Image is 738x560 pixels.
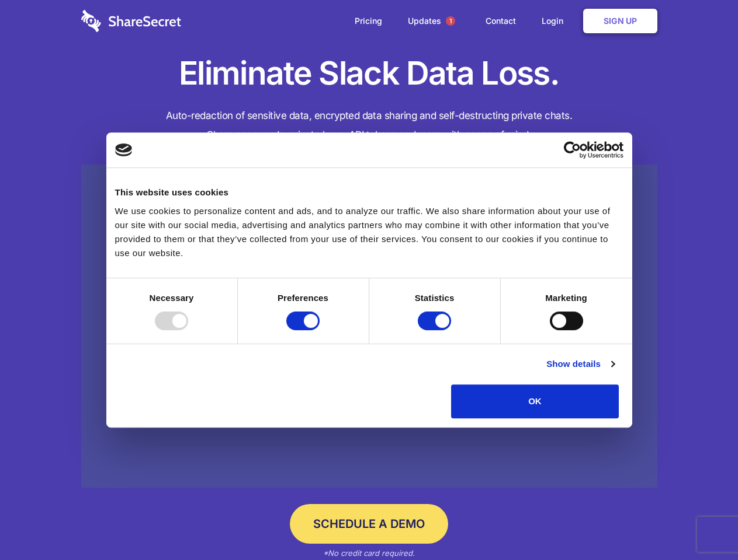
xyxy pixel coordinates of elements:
h4: Auto-redaction of sensitive data, encrypted data sharing and self-destructing private chats. Shar... [81,106,657,145]
a: Sign Up [583,9,657,33]
strong: Necessary [150,293,194,303]
a: Pricing [343,3,394,39]
strong: Preferences [278,293,328,303]
a: Contact [474,3,528,39]
a: Schedule a Demo [290,504,448,544]
button: OK [451,384,619,418]
em: *No credit card required. [323,548,415,558]
a: Wistia video thumbnail [81,164,657,488]
h1: Eliminate Slack Data Loss. [81,52,657,94]
a: Login [530,3,581,39]
div: We use cookies to personalize content and ads, and to analyze our traffic. We also share informat... [115,204,623,260]
img: logo [115,143,133,156]
strong: Marketing [545,293,587,303]
div: This website uses cookies [115,185,623,199]
span: 1 [446,16,455,26]
img: logo-wordmark-white-trans-d4663122ce5f474addd5e946df7df03e33cb6a1c49d2221995e7729f52c070b2.svg [81,10,181,32]
a: Usercentrics Cookiebot - opens in a new window [521,141,623,159]
strong: Statistics [415,293,455,303]
a: Show details [546,357,614,371]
